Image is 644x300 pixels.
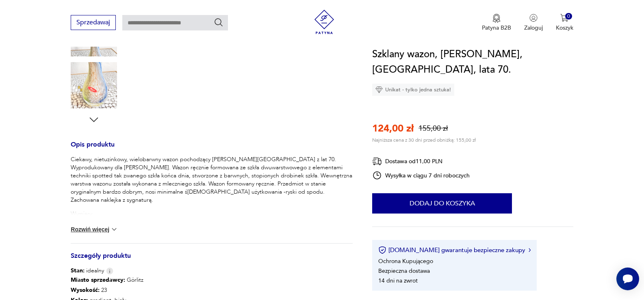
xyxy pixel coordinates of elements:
[560,14,568,22] img: Ikona koszyka
[71,15,116,30] button: Sprzedawaj
[71,20,116,26] a: Sprzedawaj
[372,122,414,135] p: 124,00 zł
[378,246,386,254] img: Ikona certyfikatu
[214,17,223,27] button: Szukaj
[529,248,531,252] img: Ikona strzałki w prawo
[71,142,353,155] h3: Opis produktu
[482,14,511,32] a: Ikona medaluPatyna B2B
[418,123,448,134] p: 155,00 zł
[482,14,511,32] button: Patyna B2B
[312,10,336,34] img: Patyna - sklep z meblami i dekoracjami vintage
[482,24,511,32] p: Patyna B2B
[492,14,501,23] img: Ikona medalu
[372,137,476,143] p: Najniższa cena z 30 dni przed obniżką: 155,00 zł
[565,13,572,20] div: 0
[378,277,418,285] li: 14 dni na zwrot
[616,268,639,290] iframe: Smartsupp widget button
[556,24,573,32] p: Koszyk
[71,267,85,274] b: Stan:
[378,257,433,265] li: Ochrona Kupującego
[71,267,104,275] span: idealny
[71,210,353,218] p: Wymiary:
[71,275,147,285] p: Görlitz
[372,171,470,180] div: Wysyłka w ciągu 7 dni roboczych
[71,286,100,294] b: Wysokość :
[372,193,512,214] button: Dodaj do koszyka
[372,156,470,166] div: Dostawa od 11,00 PLN
[556,14,573,32] button: 0Koszyk
[372,84,454,96] div: Unikat - tylko jedna sztuka!
[110,225,118,233] img: chevron down
[375,86,383,93] img: Ikona diamentu
[71,253,353,267] h3: Szczegóły produktu
[524,24,543,32] p: Zaloguj
[378,246,531,254] button: [DOMAIN_NAME] gwarantuje bezpieczne zakupy
[71,225,118,233] button: Rozwiń więcej
[529,14,538,22] img: Ikonka użytkownika
[524,14,543,32] button: Zaloguj
[378,267,430,275] li: Bezpieczna dostawa
[106,268,113,274] img: Info icon
[71,285,147,295] p: 23
[372,156,382,166] img: Ikona dostawy
[71,155,353,204] p: Ciekawy, nietuzinkowy, wielobarwny wazon pochodzący [PERSON_NAME][GEOGRAPHIC_DATA] z lat 70. Wypr...
[71,62,117,108] img: Zdjęcie produktu Szklany wazon, Joska Kristall Mundgeblasen, Niemcy, lata 70.
[71,276,125,284] b: Miasto sprzedawcy :
[372,47,573,78] h1: Szklany wazon, [PERSON_NAME], [GEOGRAPHIC_DATA], lata 70.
